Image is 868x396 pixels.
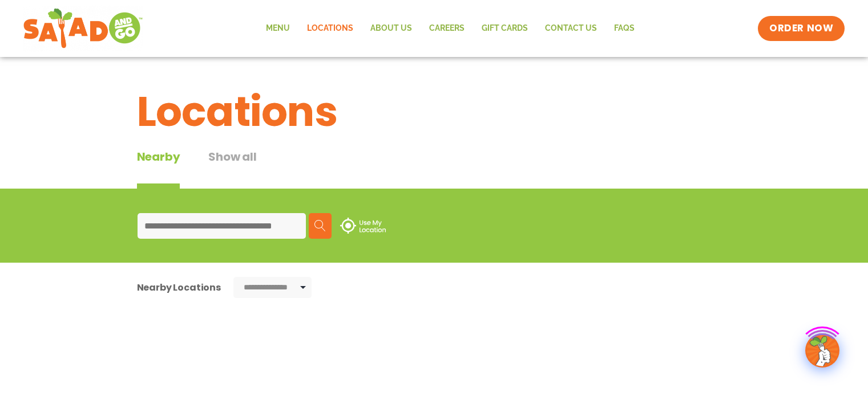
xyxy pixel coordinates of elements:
a: About Us [362,15,421,42]
img: use-location.svg [340,218,386,234]
button: Show all [208,148,256,189]
nav: Menu [257,15,643,42]
a: GIFT CARDS [473,15,536,42]
div: Nearby [137,148,180,189]
div: Tabbed content [137,148,285,189]
a: Locations [298,15,362,42]
a: Careers [421,15,473,42]
a: Menu [257,15,298,42]
a: Contact Us [536,15,605,42]
div: Nearby Locations [137,280,221,295]
span: ORDER NOW [769,22,833,35]
a: FAQs [605,15,643,42]
img: search.svg [314,220,326,231]
img: new-SAG-logo-768×292 [23,6,143,51]
a: ORDER NOW [758,16,845,41]
h1: Locations [137,81,732,142]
